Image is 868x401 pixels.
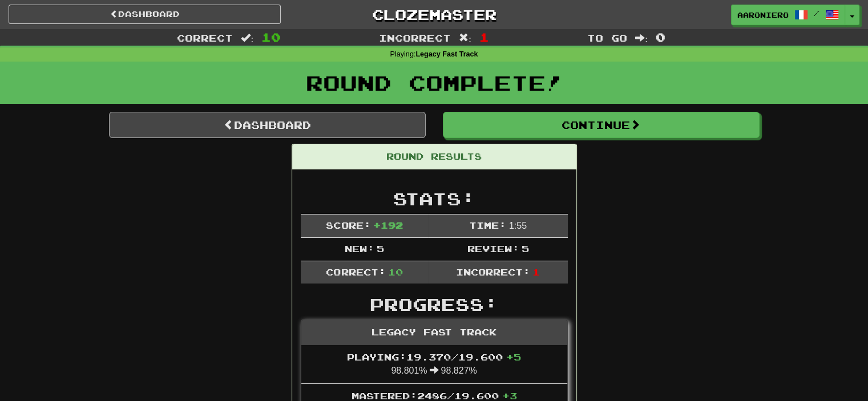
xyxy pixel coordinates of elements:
button: Continue [443,112,760,138]
span: / [814,9,819,17]
div: Legacy Fast Track [301,320,567,345]
span: : [241,33,253,43]
a: Dashboard [109,112,426,138]
div: Round Results [292,144,576,169]
span: + 5 [506,351,521,362]
span: : [635,33,648,43]
span: Mastered: 2486 / 19.600 [352,390,517,401]
span: 10 [388,266,403,277]
span: 5 [377,243,384,254]
li: 98.801% 98.827% [301,345,567,384]
span: Incorrect [379,32,451,43]
span: To go [587,32,627,43]
span: 5 [522,243,529,254]
h1: Round Complete! [4,71,864,94]
span: + 3 [502,390,517,401]
span: 1 : 55 [509,221,527,230]
span: Incorrect: [456,266,530,277]
a: Clozemaster [298,5,570,25]
span: 0 [656,30,665,44]
span: Correct [177,32,233,43]
span: 1 [479,30,489,44]
span: Aaroniero [737,10,789,20]
span: + 192 [373,220,403,230]
span: 1 [532,266,540,277]
span: : [459,33,471,43]
a: Dashboard [9,5,281,24]
span: Time: [469,220,506,230]
span: Correct: [326,266,385,277]
h2: Progress: [301,295,568,314]
span: Score: [326,220,370,230]
span: Playing: 19.370 / 19.600 [347,351,521,362]
span: Review: [467,243,519,254]
span: 10 [261,30,281,44]
strong: Legacy Fast Track [415,50,478,58]
span: New: [345,243,374,254]
h2: Stats: [301,189,568,208]
a: Aaroniero / [731,5,845,25]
